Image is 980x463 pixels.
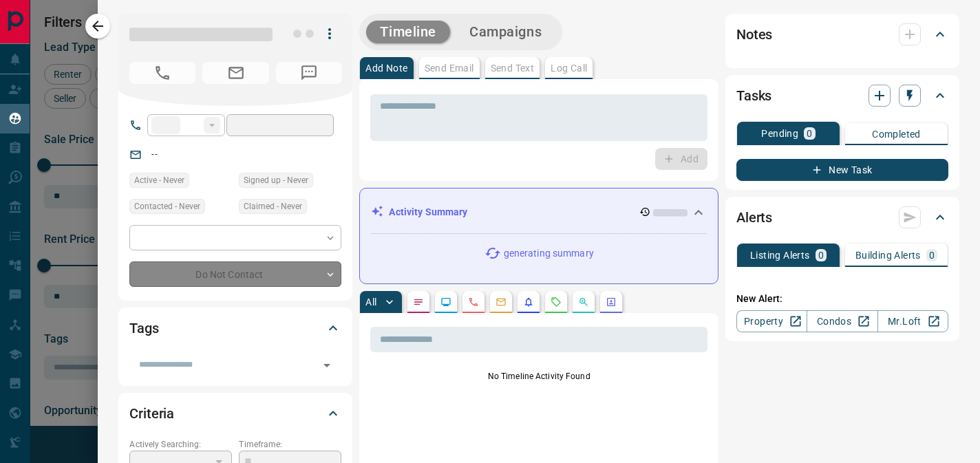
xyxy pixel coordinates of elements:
[736,310,807,332] a: Property
[807,129,812,138] p: 0
[736,292,948,306] p: New Alert:
[504,246,594,261] p: generating summary
[807,310,877,332] a: Condos
[129,397,341,430] div: Criteria
[440,297,451,308] svg: Lead Browsing Activity
[389,205,467,219] p: Activity Summary
[456,21,555,43] button: Campaigns
[276,62,342,84] span: No Number
[736,18,948,51] div: Notes
[872,129,921,139] p: Completed
[736,85,771,107] h2: Tasks
[317,356,337,375] button: Open
[523,297,534,308] svg: Listing Alerts
[239,438,341,451] p: Timeframe:
[551,297,562,308] svg: Requests
[736,23,772,45] h2: Notes
[736,159,948,181] button: New Task
[129,317,158,339] h2: Tags
[736,201,948,234] div: Alerts
[855,250,921,260] p: Building Alerts
[366,21,450,43] button: Timeline
[496,297,507,308] svg: Emails
[371,200,707,225] div: Activity Summary
[129,312,341,345] div: Tags
[736,79,948,112] div: Tasks
[818,250,824,260] p: 0
[202,62,268,84] span: No Email
[244,173,308,187] span: Signed up - Never
[929,250,935,260] p: 0
[365,63,407,73] p: Add Note
[134,173,184,187] span: Active - Never
[151,149,157,160] a: --
[750,250,810,260] p: Listing Alerts
[736,206,772,228] h2: Alerts
[244,200,302,213] span: Claimed - Never
[129,261,341,287] div: Do Not Contact
[365,297,376,307] p: All
[129,402,174,424] h2: Criteria
[877,310,948,332] a: Mr.Loft
[761,129,798,138] p: Pending
[134,200,200,213] span: Contacted - Never
[606,297,617,308] svg: Agent Actions
[129,62,195,84] span: No Number
[370,370,707,383] p: No Timeline Activity Found
[468,297,479,308] svg: Calls
[413,297,424,308] svg: Notes
[578,297,589,308] svg: Opportunities
[129,438,232,451] p: Actively Searching:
